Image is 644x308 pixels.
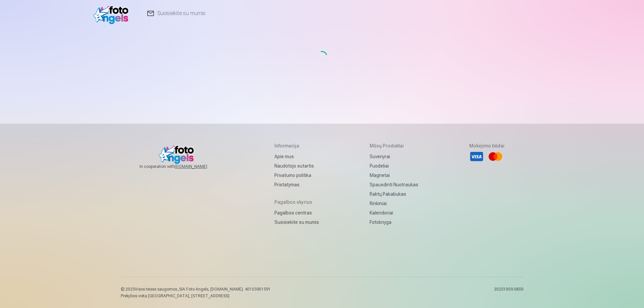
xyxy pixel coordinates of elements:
[370,208,418,218] a: Kalendoriai
[370,161,418,171] a: Puodeliai
[121,293,271,299] p: Prekybos vieta [GEOGRAPHIC_DATA], [STREET_ADDRESS]
[494,287,523,299] p: 20251009.0859
[370,171,418,180] a: Magnetai
[370,189,418,199] a: Raktų pakabukas
[370,142,418,149] h5: Mūsų produktai
[274,161,319,171] a: Naudotojo sutartis
[121,287,271,292] p: © 2025 Visos teisės saugomos. ,
[370,180,418,189] a: Spausdinti nuotraukas
[274,152,319,161] a: Apie mus
[274,180,319,189] a: Pristatymas
[140,164,223,169] span: In cooperation with
[370,152,418,161] a: Suvenyrai
[274,171,319,180] a: Privatumo politika
[469,142,504,149] h5: Mokėjimo būdai
[274,199,319,205] h5: Pagalbos skyrius
[488,149,503,164] li: Mastercard
[370,199,418,208] a: Rinkiniai
[274,218,319,227] a: Susisiekite su mumis
[469,149,484,164] li: Visa
[93,3,132,24] img: /v1
[179,287,271,292] span: SIA Foto Angels, [DOMAIN_NAME]. 40103901591
[175,164,223,169] a: [DOMAIN_NAME]
[370,218,418,227] a: Fotoknyga
[274,208,319,218] a: Pagalbos centras
[274,142,319,149] h5: Informacija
